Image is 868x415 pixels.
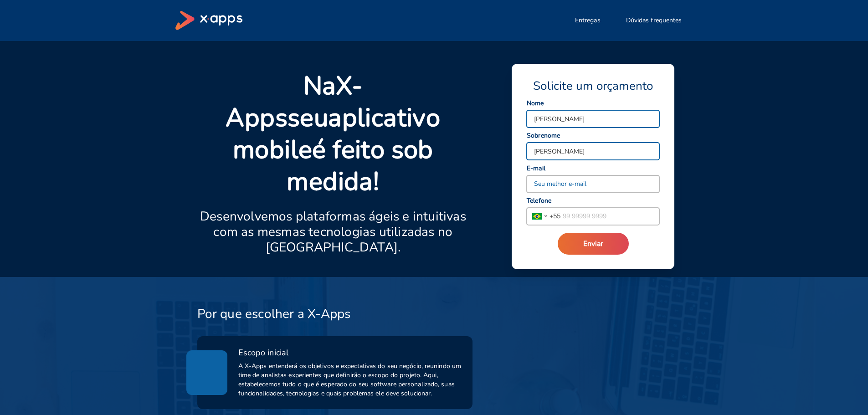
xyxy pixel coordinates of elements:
span: + 55 [550,211,560,221]
h3: Por que escolher a X-Apps [197,306,351,322]
button: Entregas [564,11,611,30]
input: Seu sobrenome [527,143,659,160]
span: Solicite um orçamento [533,78,653,94]
span: Enviar [583,239,603,249]
span: Entregas [575,16,601,25]
button: Enviar [558,233,629,255]
strong: X-Apps [226,68,363,135]
input: Seu melhor e-mail [527,175,659,193]
span: Escopo inicial [238,347,288,358]
span: Dúvidas frequentes [626,16,682,25]
input: 99 99999 9999 [560,208,659,225]
span: A X-Apps entenderá os objetivos e expectativas do seu negócio, reunindo um time de analistas expe... [238,362,462,398]
input: Seu nome [527,110,659,128]
p: Desenvolvemos plataformas ágeis e intuitivas com as mesmas tecnologias utilizadas no [GEOGRAPHIC_... [197,209,469,255]
button: Dúvidas frequentes [615,11,693,30]
p: Na seu é feito sob medida! [197,70,469,198]
strong: aplicativo mobile [233,100,440,167]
